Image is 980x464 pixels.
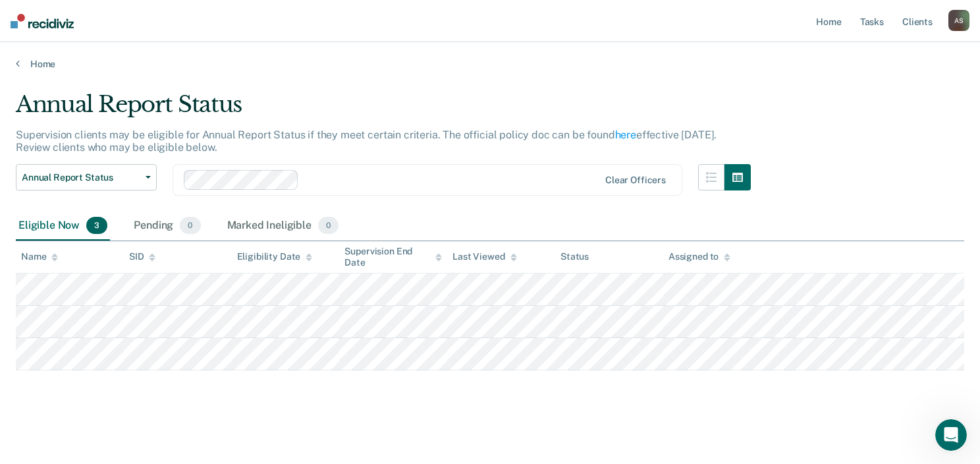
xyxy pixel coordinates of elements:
div: Eligibility Date [237,251,313,262]
a: here [615,129,636,141]
div: A S [948,10,969,31]
img: Recidiviz [11,14,74,28]
span: 0 [318,217,339,234]
button: Annual Report Status [16,164,157,190]
div: Assigned to [668,251,730,262]
a: Home [16,58,964,70]
p: Supervision clients may be eligible for Annual Report Status if they meet certain criteria. The o... [16,129,717,154]
span: 0 [180,217,200,234]
div: Eligible Now3 [16,212,110,241]
div: Supervision End Date [344,246,442,268]
div: Pending0 [131,212,203,241]
button: AS [948,10,969,31]
span: 3 [86,217,107,234]
div: Clear officers [605,175,666,186]
div: Status [560,251,589,262]
span: Annual Report Status [22,172,140,183]
iframe: Intercom live chat [935,419,967,451]
div: Last Viewed [452,251,516,262]
div: Name [21,251,58,262]
div: Annual Report Status [16,91,751,129]
div: SID [129,251,156,262]
div: Marked Ineligible0 [225,212,342,241]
